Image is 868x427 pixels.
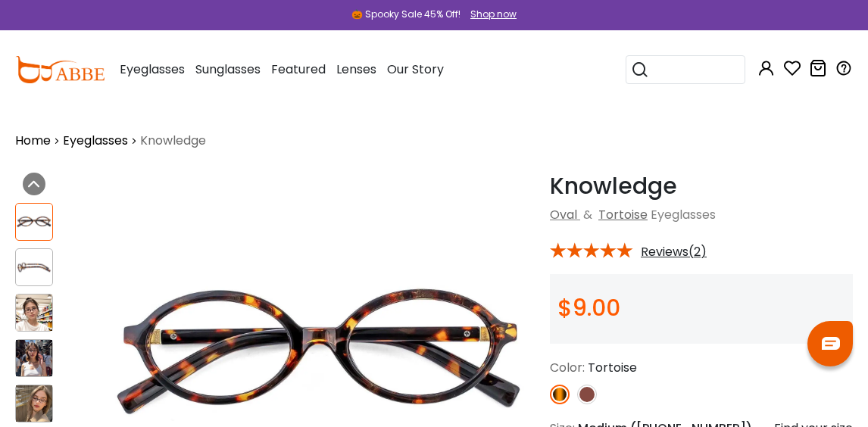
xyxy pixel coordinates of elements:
[550,173,853,200] h1: Knowledge
[588,359,637,376] span: Tortoise
[16,258,52,276] img: Knowledge Tortoise Acetate Eyeglasses , UniversalBridgeFit Frames from ABBE Glasses
[550,359,585,376] span: Color:
[271,61,326,78] span: Featured
[351,8,461,21] div: 🎃 Spooky Sale 45% Off!
[63,132,128,150] a: Eyeglasses
[550,206,577,223] a: Oval
[195,61,261,78] span: Sunglasses
[463,8,517,20] a: Shop now
[120,61,185,78] span: Eyeglasses
[470,8,517,21] div: Shop now
[598,206,648,223] a: Tortoise
[387,61,444,78] span: Our Story
[641,245,707,259] span: Reviews(2)
[557,291,620,324] span: $9.00
[651,206,716,223] span: Eyeglasses
[16,295,52,331] img: Knowledge Tortoise Acetate Eyeglasses , UniversalBridgeFit Frames from ABBE Glasses
[16,213,52,231] img: Knowledge Tortoise Acetate Eyeglasses , UniversalBridgeFit Frames from ABBE Glasses
[16,340,52,376] img: Knowledge Tortoise Acetate Eyeglasses , UniversalBridgeFit Frames from ABBE Glasses
[16,385,52,422] img: Knowledge Tortoise Acetate Eyeglasses , UniversalBridgeFit Frames from ABBE Glasses
[140,132,206,150] span: Knowledge
[15,132,51,150] a: Home
[822,337,840,350] img: chat
[580,206,595,223] span: &
[336,61,376,78] span: Lenses
[15,56,105,83] img: abbeglasses.com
